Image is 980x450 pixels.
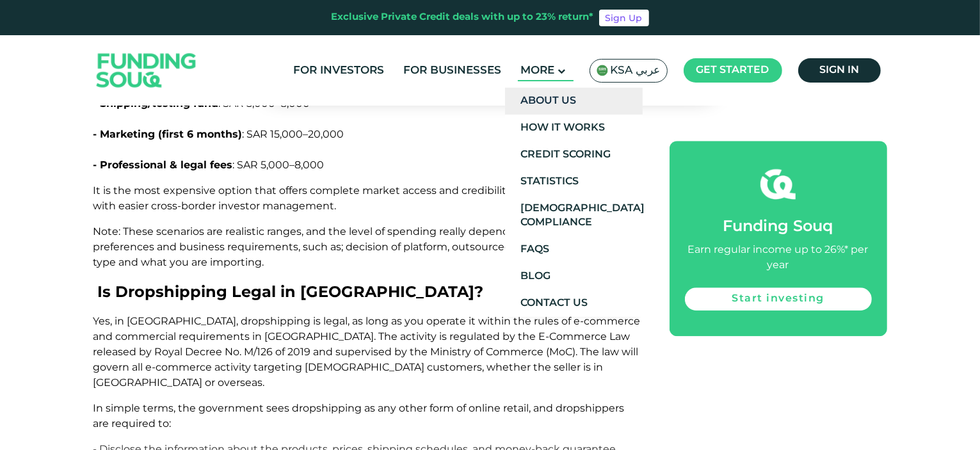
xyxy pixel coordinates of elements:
a: How It Works [505,115,643,141]
span: It is the most expensive option that offers complete market access and credibility to larger oper... [93,184,616,212]
a: For Businesses [401,60,505,81]
span: More [521,65,555,76]
a: Credit Scoring [505,141,643,168]
a: For Investors [291,60,388,81]
div: Earn regular income up to 26%* per year [685,243,872,273]
span: : SAR 5,000–8,000 [233,159,325,171]
span: In simple terms, the government sees dropshipping as any other form of online retail, and dropshi... [93,402,625,430]
a: Sign Up [599,10,649,26]
a: [DEMOGRAPHIC_DATA] Compliance [505,195,643,236]
span: : SAR 15,000–20,000 [243,128,344,140]
a: Statistics [505,168,643,195]
a: Sign in [798,58,881,83]
div: Exclusive Private Credit deals with up to 23% return* [332,10,594,25]
span: - Professional & legal fees [93,159,233,171]
span: Is Dropshipping Legal in [GEOGRAPHIC_DATA]? [98,282,484,301]
span: - Marketing (first 6 months) [93,128,243,140]
img: Logo [84,38,209,103]
span: Get started [696,65,769,75]
span: Sign in [819,65,859,75]
a: About Us [505,88,643,115]
a: FAQs [505,236,643,263]
span: Funding Souq [723,220,833,234]
span: Note: These scenarios are realistic ranges, and the level of spending really depends on your pers... [93,225,620,268]
a: Blog [505,263,643,290]
img: fsicon [760,166,796,202]
span: Yes, in [GEOGRAPHIC_DATA], dropshipping is legal, as long as you operate it within the rules of e... [93,315,641,389]
span: KSA عربي [611,63,661,78]
img: SA Flag [597,65,608,76]
a: Contact Us [505,290,643,317]
a: Start investing [685,287,872,310]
